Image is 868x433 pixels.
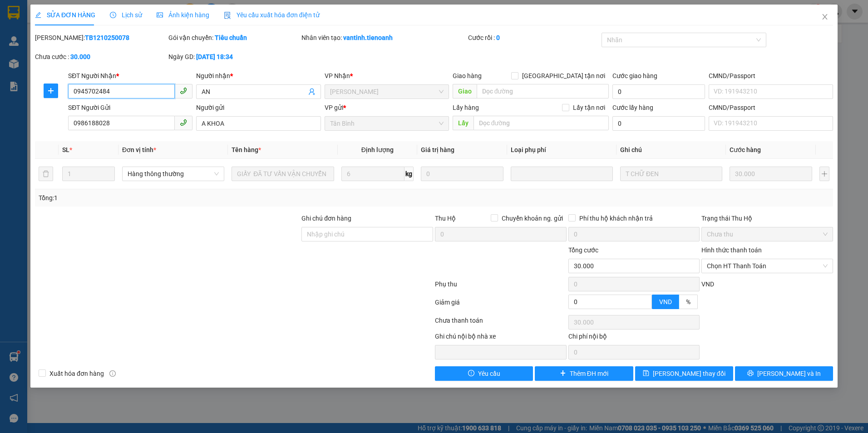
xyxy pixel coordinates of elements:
[325,72,350,79] span: VP Nhận
[180,119,187,126] span: phone
[168,52,300,62] div: Ngày GD:
[308,88,316,95] span: user-add
[707,259,828,273] span: Chọn HT Thanh Toán
[196,53,233,60] b: [DATE] 18:34
[404,167,414,181] span: kg
[325,103,449,113] div: VP gửi
[819,167,829,181] button: plus
[518,71,609,81] span: [GEOGRAPHIC_DATA] tận nơi
[434,279,567,295] div: Phụ thu
[330,117,444,130] span: Tân Bình
[735,366,833,381] button: printer[PERSON_NAME] và In
[453,104,479,111] span: Lấy hàng
[232,146,261,153] span: Tên hàng
[453,116,473,130] span: Lấy
[496,34,500,41] b: 0
[477,84,609,98] input: Dọc đường
[821,13,829,20] span: close
[747,370,754,377] span: printer
[39,193,335,203] div: Tổng: 1
[612,84,705,99] input: Cước giao hàng
[421,146,454,153] span: Giá trị hàng
[468,33,600,43] div: Cước rồi :
[659,298,672,305] span: VND
[570,369,608,379] span: Thêm ĐH mới
[701,280,714,288] span: VND
[707,227,828,241] span: Chưa thu
[620,167,722,181] input: Ghi Chú
[68,103,192,113] div: SĐT Người Gửi
[68,71,192,81] div: SĐT Người Nhận
[653,369,725,379] span: [PERSON_NAME] thay đổi
[701,213,833,223] div: Trạng thái Thu Hộ
[435,331,567,345] div: Ghi chú nội bộ nhà xe
[70,53,90,60] b: 30.000
[224,12,231,19] img: icon
[730,167,812,181] input: 0
[569,103,609,113] span: Lấy tận nơi
[110,12,116,18] span: clock-circle
[46,369,108,379] span: Xuất hóa đơn hàng
[361,146,394,153] span: Định lượng
[686,298,690,305] span: %
[701,246,762,254] label: Hình thức thanh toán
[35,12,41,18] span: edit
[635,366,733,381] button: save[PERSON_NAME] thay đổi
[498,213,567,223] span: Chuyển khoản ng. gửi
[301,227,433,241] input: Ghi chú đơn hàng
[453,84,477,98] span: Giao
[301,215,351,222] label: Ghi chú đơn hàng
[224,11,320,19] span: Yêu cầu xuất hóa đơn điện tử
[812,5,838,30] button: Close
[757,369,821,379] span: [PERSON_NAME] và In
[157,12,163,18] span: picture
[85,34,129,41] b: TB1210250078
[35,52,167,62] div: Chưa cước :
[62,146,69,153] span: SL
[35,11,95,19] span: SỬA ĐƠN HÀNG
[128,167,219,181] span: Hàng thông thường
[643,370,649,377] span: save
[560,370,566,377] span: plus
[122,146,156,153] span: Đơn vị tính
[434,315,567,331] div: Chưa thanh toán
[196,103,321,113] div: Người gửi
[478,369,500,379] span: Yêu cầu
[576,213,656,223] span: Phí thu hộ khách nhận trả
[35,33,167,43] div: [PERSON_NAME]:
[709,103,833,113] div: CMND/Passport
[330,85,444,98] span: Cư Kuin
[473,116,609,130] input: Dọc đường
[730,146,761,153] span: Cước hàng
[110,11,142,19] span: Lịch sử
[301,33,466,43] div: Nhân viên tạo:
[507,141,616,159] th: Loại phụ phí
[612,104,653,111] label: Cước lấy hàng
[453,72,482,79] span: Giao hàng
[168,33,300,43] div: Gói vận chuyển:
[44,84,58,98] button: plus
[535,366,633,381] button: plusThêm ĐH mới
[39,167,53,181] button: delete
[435,366,533,381] button: exclamation-circleYêu cầu
[157,11,209,19] span: Ảnh kiện hàng
[612,72,657,79] label: Cước giao hàng
[421,167,503,181] input: 0
[343,34,393,41] b: vantinh.tienoanh
[232,167,334,181] input: VD: Bàn, Ghế
[434,297,567,313] div: Giảm giá
[568,331,700,345] div: Chi phí nội bộ
[616,141,726,159] th: Ghi chú
[568,246,598,254] span: Tổng cước
[44,87,58,94] span: plus
[215,34,247,41] b: Tiêu chuẩn
[612,116,705,131] input: Cước lấy hàng
[468,370,474,377] span: exclamation-circle
[196,71,321,81] div: Người nhận
[109,370,116,377] span: info-circle
[435,215,456,222] span: Thu Hộ
[180,87,187,94] span: phone
[709,71,833,81] div: CMND/Passport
